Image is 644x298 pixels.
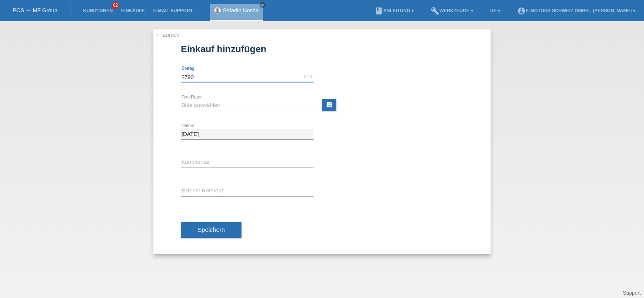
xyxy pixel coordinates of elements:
[513,8,640,13] a: account_circleE-Motors Schweiz GmbH - [PERSON_NAME] ▾
[260,3,265,7] i: close
[198,226,225,233] span: Speichern
[181,44,463,54] h1: Einkauf hinzufügen
[13,7,57,13] a: POS — MF Group
[149,8,197,13] a: E-Mail Support
[322,99,336,111] a: calculate
[79,8,117,13] a: Kund*innen
[156,32,179,38] a: ← Zurück
[304,74,314,79] div: CHF
[486,8,504,13] a: DE ▾
[112,2,119,9] span: 62
[375,7,383,15] i: book
[260,2,266,8] a: close
[431,7,439,15] i: build
[181,222,241,238] button: Speichern
[427,8,478,13] a: buildWerkzeuge ▾
[326,101,333,108] i: calculate
[370,8,418,13] a: bookAnleitung ▾
[517,7,526,15] i: account_circle
[223,7,259,13] a: Sefadin Nosha
[623,290,641,296] a: Support
[117,8,149,13] a: Einkäufe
